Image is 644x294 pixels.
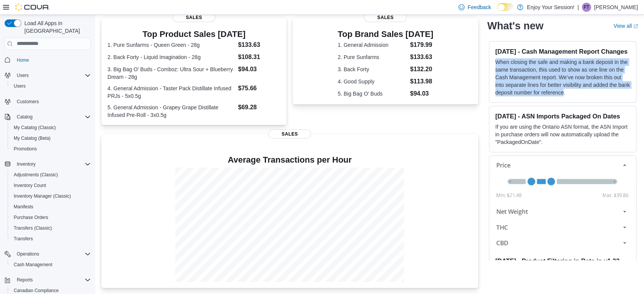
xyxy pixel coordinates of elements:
[410,77,433,86] dd: $113.98
[14,193,71,199] span: Inventory Manager (Classic)
[582,3,591,12] div: Franky Thomas
[633,24,638,29] svg: External link
[11,181,49,190] a: Inventory Count
[14,71,91,80] span: Users
[14,55,91,65] span: Home
[8,133,94,144] button: My Catalog (Beta)
[17,251,39,257] span: Operations
[8,169,94,180] button: Adjustments (Classic)
[8,233,94,244] button: Transfers
[17,72,29,78] span: Users
[594,3,638,12] p: [PERSON_NAME]
[14,56,32,65] a: Home
[173,13,215,22] span: Sales
[11,213,91,222] span: Purchase Orders
[8,81,94,91] button: Users
[8,191,94,201] button: Inventory Manager (Classic)
[238,53,281,62] dd: $108.31
[11,181,91,190] span: Inventory Count
[11,224,91,233] span: Transfers (Classic)
[107,30,280,39] h3: Top Product Sales [DATE]
[17,161,35,167] span: Inventory
[11,170,61,179] a: Adjustments (Classic)
[364,13,407,22] span: Sales
[11,134,54,143] a: My Catalog (Beta)
[11,170,91,179] span: Adjustments (Classic)
[11,81,29,91] a: Users
[11,260,55,269] a: Cash Management
[487,20,543,32] h2: What's new
[8,122,94,133] button: My Catalog (Classic)
[11,144,40,153] a: Promotions
[238,65,281,74] dd: $94.03
[11,213,51,222] a: Purchase Orders
[338,66,407,73] dt: 3. Back Forty
[495,257,630,265] h3: [DATE] - Product Filtering in Beta in v1.32
[577,3,579,12] p: |
[14,275,36,284] button: Reports
[14,146,37,152] span: Promotions
[584,3,590,12] span: FT
[21,19,91,35] span: Load All Apps in [GEOGRAPHIC_DATA]
[2,159,94,169] button: Inventory
[14,204,33,210] span: Manifests
[495,58,630,96] p: When closing the safe and making a bank deposit in the same transaction, this used to show as one...
[15,3,50,11] img: Cova
[268,129,311,139] span: Sales
[107,104,235,119] dt: 5. General Admission - Grapey Grape Distillate Infused Pre-Roll - 3x0.5g
[14,172,58,178] span: Adjustments (Classic)
[11,134,91,143] span: My Catalog (Beta)
[14,275,91,284] span: Reports
[107,41,235,49] dt: 1. Pure Sunfarms - Queen Green - 28g
[107,53,235,61] dt: 2. Back Forty - Liquid Imagination - 28g
[614,23,638,29] a: View allExternal link
[107,155,472,165] h4: Average Transactions per Hour
[238,84,281,93] dd: $75.66
[338,90,407,97] dt: 5. Big Bag O' Buds
[14,97,42,106] a: Customers
[2,54,94,66] button: Home
[410,89,433,98] dd: $94.03
[17,114,32,120] span: Catalog
[238,103,281,112] dd: $69.28
[8,144,94,154] button: Promotions
[410,53,433,62] dd: $133.63
[14,83,26,89] span: Users
[14,236,33,242] span: Transfers
[2,96,94,107] button: Customers
[8,223,94,233] button: Transfers (Classic)
[14,160,91,169] span: Inventory
[14,112,91,121] span: Catalog
[14,97,91,106] span: Customers
[2,275,94,285] button: Reports
[495,123,630,146] p: If you are using the Ontario ASN format, the ASN Import in purchase orders will now automatically...
[11,144,91,153] span: Promotions
[410,40,433,50] dd: $179.99
[11,260,91,269] span: Cash Management
[495,48,630,55] h3: [DATE] - Cash Management Report Changes
[11,234,91,243] span: Transfers
[338,30,433,39] h3: Top Brand Sales [DATE]
[338,41,407,49] dt: 1. General Admission
[107,66,235,81] dt: 3. Big Bag O' Buds - Comboz: Ultra Sour + Blueberry Dream - 28g
[527,3,575,12] p: Enjoy Your Session!
[238,40,281,50] dd: $133.63
[8,212,94,223] button: Purchase Orders
[14,249,42,259] button: Operations
[2,70,94,81] button: Users
[14,288,59,294] span: Canadian Compliance
[8,201,94,212] button: Manifests
[11,192,91,201] span: Inventory Manager (Classic)
[14,249,91,259] span: Operations
[14,225,52,231] span: Transfers (Classic)
[14,182,46,189] span: Inventory Count
[497,3,513,11] input: Dark Mode
[14,135,51,141] span: My Catalog (Beta)
[11,234,36,243] a: Transfers
[14,71,32,80] button: Users
[14,160,38,169] button: Inventory
[495,112,630,120] h3: [DATE] - ASN Imports Packaged On Dates
[14,125,56,131] span: My Catalog (Classic)
[8,180,94,191] button: Inventory Count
